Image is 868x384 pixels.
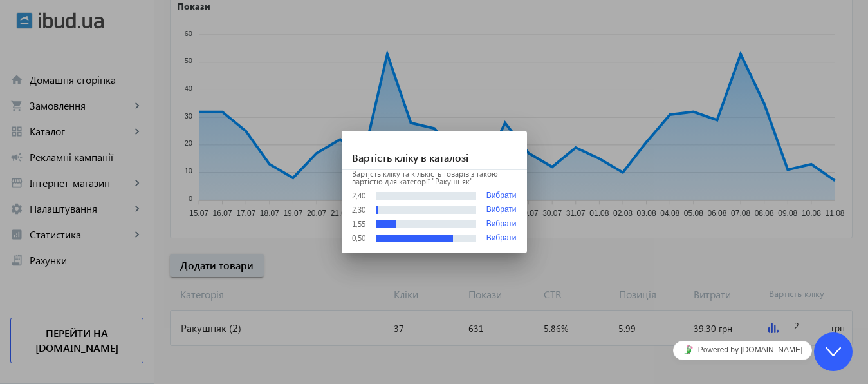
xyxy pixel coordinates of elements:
[342,131,527,170] h1: Вартість кліку в каталозі
[486,234,517,243] button: Вибрати
[352,235,365,242] div: 0,50
[352,192,365,200] div: 2,40
[486,220,517,229] button: Вибрати
[814,332,855,371] iframe: chat widget
[352,220,365,228] div: 1,55
[486,206,517,215] button: Вибрати
[630,336,855,365] iframe: chat widget
[352,206,365,214] div: 2,30
[352,170,517,186] p: Вартість кліку та кількість товарів з такою вартістю для категорії "Ракушняк"
[486,191,517,200] button: Вибрати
